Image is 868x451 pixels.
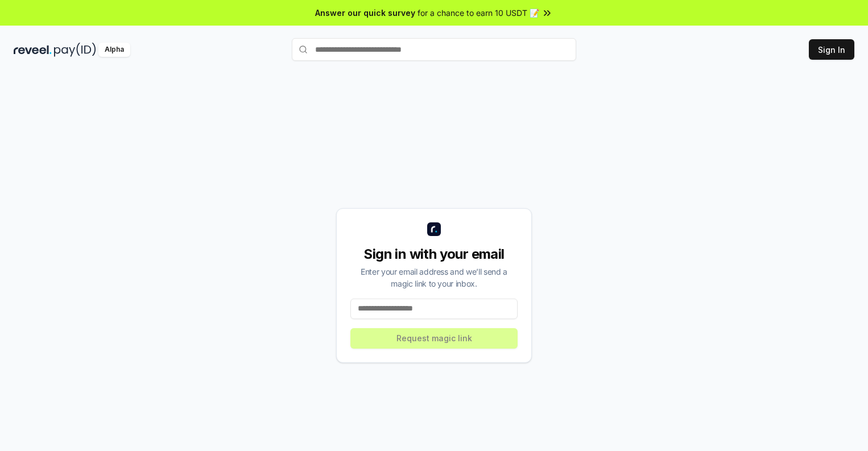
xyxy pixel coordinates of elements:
[809,39,854,60] button: Sign In
[350,245,518,263] div: Sign in with your email
[54,43,96,57] img: pay_id
[418,7,539,19] span: for a chance to earn 10 USDT 📝
[14,43,52,57] img: reveel_dark
[98,43,130,57] div: Alpha
[350,266,518,289] div: Enter your email address and we’ll send a magic link to your inbox.
[315,7,415,19] span: Answer our quick survey
[427,222,441,236] img: logo_small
